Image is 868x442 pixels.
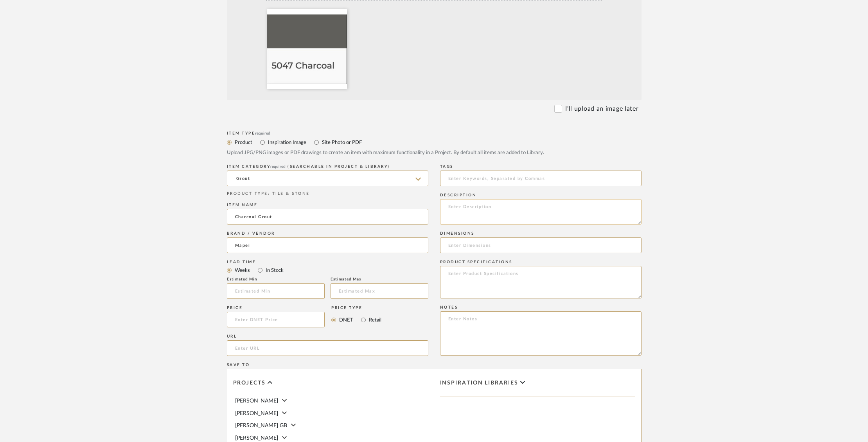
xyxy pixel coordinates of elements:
[270,165,286,169] span: required
[440,193,642,198] div: Description
[440,171,642,186] input: Enter Keywords, Separated by Commas
[267,138,306,147] label: Inspiration Image
[440,164,642,169] div: Tags
[268,192,310,196] span: : TILE & STONE
[227,363,642,367] div: Save To
[234,266,250,275] label: Weeks
[227,164,428,169] div: ITEM CATEGORY
[368,316,381,324] label: Retail
[331,283,428,299] input: Estimated Max
[227,340,428,356] input: Enter URL
[565,104,638,113] label: I'll upload an image later
[331,305,381,310] div: Price Type
[288,165,390,169] span: (Searchable in Project & Library)
[227,131,642,136] div: Item Type
[227,312,325,327] input: Enter DNET Price
[227,191,428,197] div: PRODUCT TYPE
[440,260,642,264] div: Product Specifications
[235,398,278,404] span: [PERSON_NAME]
[227,203,428,207] div: Item name
[440,380,518,386] span: Inspiration libraries
[331,277,428,282] div: Estimated Max
[227,260,428,264] div: Lead Time
[255,131,270,135] span: required
[233,380,266,386] span: Projects
[227,283,325,299] input: Estimated Min
[227,231,428,236] div: Brand / Vendor
[331,312,381,327] mat-radio-group: Select price type
[227,137,642,147] mat-radio-group: Select item type
[265,266,284,275] label: In Stock
[227,305,325,310] div: Price
[227,171,428,186] input: Type a category to search and select
[321,138,362,147] label: Site Photo or PDF
[440,237,642,253] input: Enter Dimensions
[235,423,287,428] span: [PERSON_NAME] GB
[227,237,428,253] input: Unknown
[227,277,325,282] div: Estimated Min
[227,265,428,275] mat-radio-group: Select item type
[338,316,353,324] label: DNET
[227,334,428,339] div: URL
[440,305,642,310] div: Notes
[227,209,428,225] input: Enter Name
[234,138,252,147] label: Product
[235,411,278,416] span: [PERSON_NAME]
[440,231,642,236] div: Dimensions
[235,435,278,441] span: [PERSON_NAME]
[227,149,642,157] div: Upload JPG/PNG images or PDF drawings to create an item with maximum functionality in a Project. ...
